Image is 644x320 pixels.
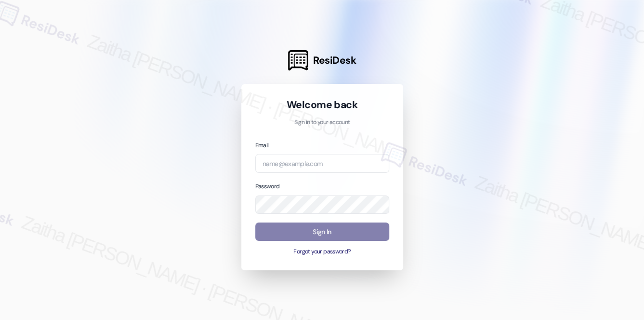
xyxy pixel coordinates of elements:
p: Sign in to your account [255,118,389,127]
label: Email [255,141,269,149]
label: Password [255,182,280,190]
span: ResiDesk [313,54,356,67]
input: name@example.com [255,154,389,173]
img: ResiDesk Logo [288,50,308,70]
button: Sign In [255,223,389,241]
button: Forgot your password? [255,248,389,256]
h1: Welcome back [255,98,389,111]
